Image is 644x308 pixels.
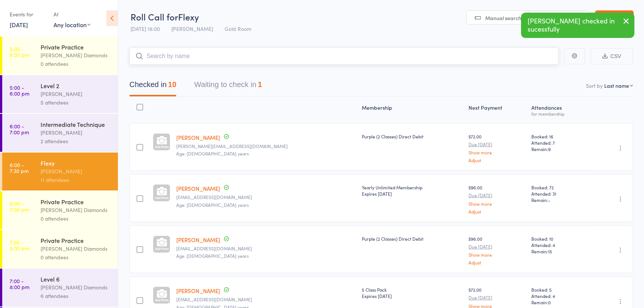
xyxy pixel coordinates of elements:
[41,137,112,145] div: 2 attendees
[176,134,220,141] a: [PERSON_NAME]
[131,10,178,23] span: Roll Call for
[41,120,112,128] div: Intermediate Technique
[2,114,118,152] a: 6:00 -7:00 pmIntermediate Technique[PERSON_NAME]2 attendees
[362,286,463,299] div: 5 Class Pack
[176,150,249,157] span: Age: [DEMOGRAPHIC_DATA] years
[595,10,634,25] a: Exit roll call
[10,278,29,290] time: 7:00 - 8:00 pm
[41,128,112,137] div: [PERSON_NAME]
[41,198,112,206] div: Private Practice
[359,100,466,120] div: Membership
[131,25,160,32] span: [DATE] 18:00
[41,98,112,107] div: 5 attendees
[176,185,220,192] a: [PERSON_NAME]
[531,197,587,203] span: Remain:
[531,299,587,305] span: Remain:
[468,201,525,206] a: Show more
[54,8,90,20] div: At
[225,25,251,32] span: Gold Room
[168,80,176,89] div: 10
[586,82,603,89] label: Sort by
[176,202,249,208] span: Age: [DEMOGRAPHIC_DATA] years
[531,248,587,254] span: Remain:
[129,77,176,96] button: Checked in10
[41,244,112,253] div: [PERSON_NAME] Diamonds
[258,80,262,89] div: 1
[531,286,587,293] span: Booked: 5
[41,176,112,184] div: 11 attendees
[468,150,525,155] a: Show more
[362,190,463,197] div: Expires [DATE]
[531,293,587,299] span: Attended: 4
[10,46,29,58] time: 5:00 - 6:00 pm
[10,200,29,212] time: 6:00 - 7:00 pm
[10,162,29,174] time: 6:00 - 7:30 pm
[468,158,525,163] a: Adjust
[41,214,112,223] div: 0 attendees
[41,81,112,90] div: Level 2
[468,295,525,300] small: Due [DATE]
[468,184,525,214] div: $96.00
[528,100,590,120] div: Atten­dances
[468,193,525,198] small: Due [DATE]
[178,10,199,23] span: Flexy
[548,299,551,305] span: 0
[362,293,463,299] div: Expires [DATE]
[2,269,118,307] a: 7:00 -8:00 pmLevel 6[PERSON_NAME] Diamonds6 attendees
[362,235,463,242] div: Purple (2 Classes) Direct Debit
[194,77,262,96] button: Waiting to check in1
[2,36,118,74] a: 5:00 -6:00 pmPrivate Practice[PERSON_NAME] Diamonds0 attendees
[10,20,28,29] a: [DATE]
[41,51,112,60] div: [PERSON_NAME] Diamonds
[2,191,118,229] a: 6:00 -7:00 pmPrivate Practice[PERSON_NAME] Diamonds0 attendees
[548,197,550,203] span: -
[521,13,634,38] div: [PERSON_NAME] checked in sucessfully
[41,283,112,292] div: [PERSON_NAME] Diamonds
[54,20,90,29] div: Any location
[41,253,112,262] div: 0 attendees
[468,244,525,249] small: Due [DATE]
[531,242,587,248] span: Attended: 4
[362,133,463,139] div: Purple (2 Classes) Direct Debit
[129,48,558,65] input: Search by name
[531,190,587,197] span: Attended: 31
[176,236,220,244] a: [PERSON_NAME]
[10,123,29,135] time: 6:00 - 7:00 pm
[531,111,587,116] div: for membership
[2,75,118,113] a: 5:00 -6:00 pmLevel 2[PERSON_NAME]5 attendees
[468,260,525,265] a: Adjust
[468,209,525,214] a: Adjust
[41,90,112,98] div: [PERSON_NAME]
[176,287,220,295] a: [PERSON_NAME]
[590,48,633,64] button: CSV
[531,133,587,139] span: Booked: 16
[171,25,213,32] span: [PERSON_NAME]
[41,292,112,300] div: 6 attendees
[468,252,525,257] a: Show more
[531,146,587,152] span: Remain:
[41,206,112,214] div: [PERSON_NAME] Diamonds
[466,100,528,120] div: Next Payment
[468,142,525,147] small: Due [DATE]
[176,246,356,251] small: tia.jones96@yahoo.com.au
[41,236,112,244] div: Private Practice
[176,253,249,259] span: Age: [DEMOGRAPHIC_DATA] years
[176,195,356,200] small: Sincerelyrhiannon@gmail.com
[176,144,356,149] small: amanda_barker@outlook.com
[41,275,112,283] div: Level 6
[531,139,587,146] span: Attended: 7
[41,159,112,167] div: Flexy
[485,14,521,22] span: Manual search
[531,184,587,190] span: Booked: 72
[2,153,118,190] a: 6:00 -7:30 pmFlexy[PERSON_NAME]11 attendees
[10,239,29,251] time: 7:00 - 8:00 pm
[548,146,551,152] span: 9
[10,84,29,96] time: 5:00 - 6:00 pm
[531,235,587,242] span: Booked: 10
[468,133,525,163] div: $72.00
[41,167,112,176] div: [PERSON_NAME]
[10,8,46,20] div: Events for
[176,297,356,302] small: Charne.kotze@gmail.com
[362,184,463,197] div: Yearly Unlimited Membership
[604,82,629,89] div: Last name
